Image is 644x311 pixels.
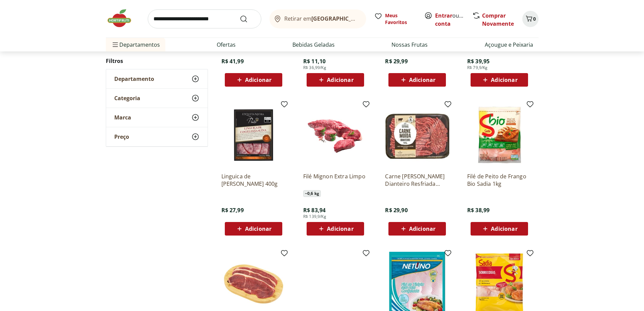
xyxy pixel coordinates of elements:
button: Departamento [106,69,208,88]
span: Adicionar [409,226,435,231]
a: Entrar [435,12,452,19]
button: Adicionar [471,222,528,236]
span: Departamentos [111,37,160,53]
span: Preço [114,133,129,140]
a: Ofertas [217,41,236,49]
a: Criar conta [435,12,472,27]
a: Açougue e Peixaria [485,41,533,49]
span: 0 [533,16,536,22]
span: R$ 41,99 [221,58,244,65]
button: Carrinho [522,11,539,27]
button: Adicionar [388,73,446,87]
a: Nossas Frutas [391,41,428,49]
span: Adicionar [327,77,353,83]
span: R$ 39,95 [467,58,490,65]
button: Adicionar [225,73,282,87]
img: Filé Mignon Extra Limpo [303,103,367,167]
button: Preço [106,127,208,146]
span: R$ 11,10 [303,58,326,65]
span: Adicionar [409,77,435,83]
img: Linguica de Costelinha Suína Prieto 400g [221,103,286,167]
a: Comprar Novamente [482,12,514,27]
a: Linguica de [PERSON_NAME] 400g [221,173,286,187]
img: Carne Moída Bovina Dianteiro Resfriada Natural da Terra 500g [385,103,449,167]
button: Categoria [106,89,208,108]
button: Adicionar [307,73,364,87]
button: Adicionar [307,222,364,236]
span: R$ 29,90 [385,206,407,214]
a: Meus Favoritos [374,12,416,26]
img: Hortifruti [106,8,140,28]
span: R$ 38,99 [467,206,490,214]
span: R$ 79,9/Kg [467,65,488,70]
button: Marca [106,108,208,127]
a: Filé Mignon Extra Limpo [303,173,367,187]
img: Filé de Peito de Frango Bio Sadia 1kg [467,103,531,167]
a: Carne [PERSON_NAME] Dianteiro Resfriada Natural da Terra 500g [385,173,449,187]
span: ou [435,12,465,28]
input: search [148,9,261,28]
span: R$ 27,99 [221,206,244,214]
span: Retirar em [284,16,359,22]
button: Adicionar [388,222,446,236]
span: Departamento [114,75,154,82]
span: Adicionar [491,226,517,231]
a: Bebidas Geladas [292,41,335,49]
button: Retirar em[GEOGRAPHIC_DATA]/[GEOGRAPHIC_DATA] [269,9,366,28]
span: Adicionar [245,226,271,231]
button: Adicionar [225,222,282,236]
button: Submit Search [240,15,256,23]
span: Categoria [114,95,140,102]
span: Adicionar [327,226,353,231]
span: R$ 83,94 [303,206,326,214]
span: Marca [114,114,131,121]
h2: Filtros [106,54,208,68]
span: Adicionar [491,77,517,83]
button: Adicionar [471,73,528,87]
span: R$ 139,9/Kg [303,214,326,219]
b: [GEOGRAPHIC_DATA]/[GEOGRAPHIC_DATA] [311,15,425,22]
span: ~ 0,6 kg [303,190,321,197]
span: Meus Favoritos [385,12,416,26]
span: Adicionar [245,77,271,83]
a: Filé de Peito de Frango Bio Sadia 1kg [467,173,531,187]
span: R$ 36,99/Kg [303,65,326,70]
span: R$ 29,99 [385,58,407,65]
button: Menu [111,37,119,53]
